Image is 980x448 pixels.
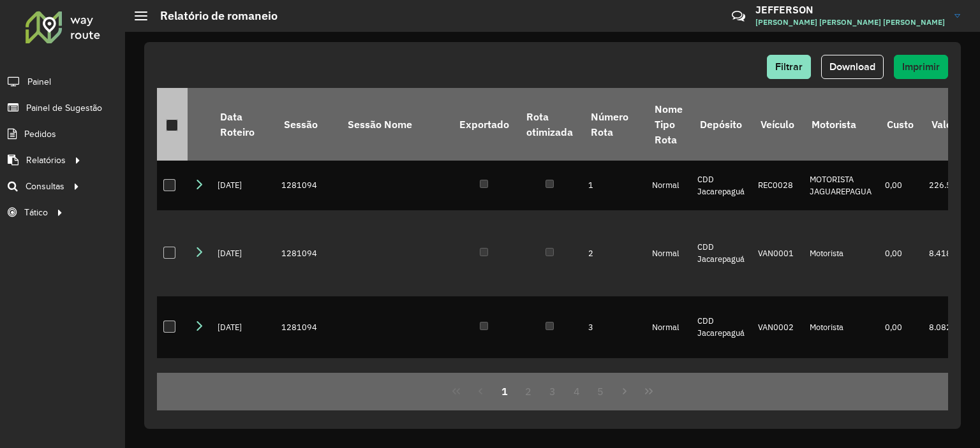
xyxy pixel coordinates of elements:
span: Tático [24,206,48,219]
td: CDD Jacarepaguá [691,161,752,210]
th: Rota otimizada [517,88,581,161]
td: Motorista [803,210,879,296]
td: Motorista [803,296,879,358]
td: CDD Jacarepaguá [691,210,752,296]
td: REC0028 [752,161,803,210]
td: 1281094 [275,358,339,408]
td: [DATE] [211,296,275,358]
button: Download [821,55,884,79]
th: Data Roteiro [211,88,275,161]
a: Contato Rápido [725,3,752,30]
td: [DATE] [211,161,275,210]
td: Normal [646,296,691,358]
td: VAN0002 [752,296,803,358]
button: Imprimir [894,55,948,79]
td: 4 [582,358,646,408]
td: CDD Jacarepaguá [691,296,752,358]
span: [PERSON_NAME] [PERSON_NAME] [PERSON_NAME] [755,17,945,28]
span: Painel de Sugestão [26,101,102,115]
span: Relatórios [26,154,66,167]
td: [DATE] [211,210,275,296]
span: Pedidos [24,127,56,141]
button: Last Page [637,379,661,403]
button: 1 [493,379,517,403]
td: 0,00 [879,296,923,358]
th: Custo [879,88,923,161]
th: Sessão Nome [339,88,450,161]
span: Consultas [26,180,64,193]
td: 0,00 [879,358,923,408]
td: 1 [582,161,646,210]
button: 2 [516,379,540,403]
span: Painel [27,75,51,89]
td: Motorista [803,358,879,408]
button: Filtrar [767,55,811,79]
th: Veículo [752,88,803,161]
h3: JEFFERSON [755,4,945,16]
td: VAN0001 [752,210,803,296]
button: 3 [540,379,565,403]
th: Motorista [803,88,879,161]
td: MOTORISTA JAGUAREPAGUA [803,161,879,210]
td: 0,00 [879,161,923,210]
button: 4 [565,379,589,403]
td: VAN0003 [752,358,803,408]
button: 5 [589,379,613,403]
td: 1281094 [275,161,339,210]
span: Imprimir [902,61,940,72]
th: Sessão [275,88,339,161]
span: Filtrar [775,61,803,72]
h2: Relatório de romaneio [147,9,278,23]
td: [DATE] [211,358,275,408]
th: Depósito [691,88,752,161]
td: Normal [646,161,691,210]
td: CDD Jacarepaguá [691,358,752,408]
th: Exportado [450,88,517,161]
td: 1281094 [275,296,339,358]
td: Normal [646,210,691,296]
td: Normal [646,358,691,408]
td: 1281094 [275,210,339,296]
th: Número Rota [582,88,646,161]
button: Next Page [612,379,637,403]
td: 0,00 [879,210,923,296]
td: 3 [582,296,646,358]
span: Download [829,61,875,72]
th: Nome Tipo Rota [646,88,691,161]
td: 2 [582,210,646,296]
